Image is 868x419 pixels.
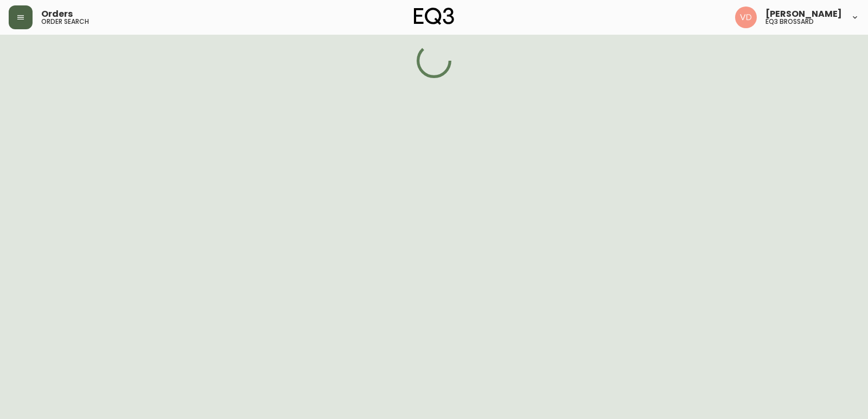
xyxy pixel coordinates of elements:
span: Orders [41,10,73,18]
span: [PERSON_NAME] [765,10,842,18]
img: logo [414,8,454,25]
h5: order search [41,18,89,25]
h5: eq3 brossard [765,18,814,25]
img: 34cbe8de67806989076631741e6a7c6b [735,7,757,28]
